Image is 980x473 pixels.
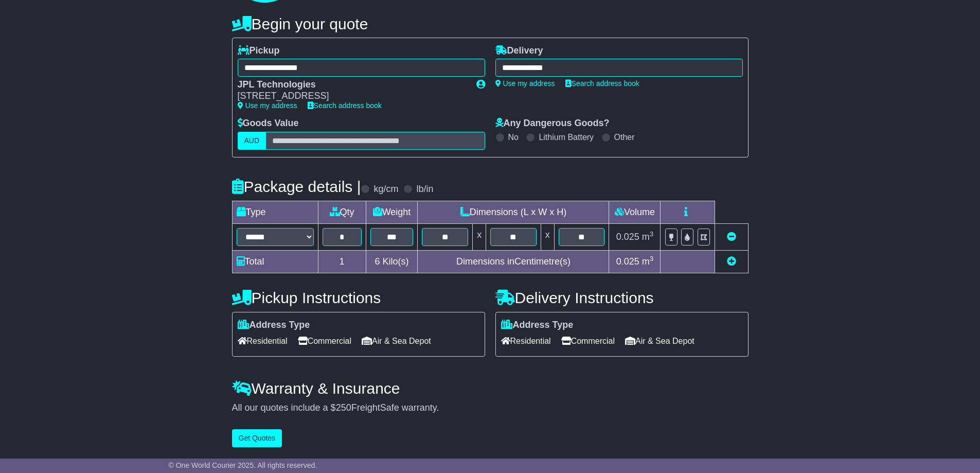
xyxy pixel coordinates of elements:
h4: Pickup Instructions [232,289,485,306]
td: x [473,223,486,250]
a: Remove this item [727,232,736,242]
button: Get Quotes [232,429,282,447]
span: 0.025 [616,232,639,242]
td: Total [232,250,318,273]
td: x [541,223,554,250]
span: Commercial [298,333,351,349]
label: Address Type [501,320,574,331]
a: Use my address [238,101,297,110]
span: Residential [501,333,551,349]
a: Search address book [308,101,382,110]
td: Dimensions (L x W x H) [418,201,609,223]
h4: Delivery Instructions [495,289,749,306]
sup: 3 [650,255,654,262]
span: Air & Sea Depot [362,333,431,349]
span: Commercial [561,333,615,349]
td: Qty [318,201,366,223]
h4: Package details | [232,178,361,195]
span: Residential [238,333,288,349]
h4: Begin your quote [232,15,749,32]
div: All our quotes include a $ FreightSafe warranty. [232,402,749,414]
label: Delivery [495,45,543,57]
span: 250 [336,402,351,413]
label: Other [614,132,635,142]
label: AUD [238,132,266,150]
label: kg/cm [373,184,398,195]
sup: 3 [650,230,654,238]
td: Volume [609,201,661,223]
div: JPL Technologies [238,79,466,91]
span: © One World Courier 2025. All rights reserved. [169,461,317,469]
span: 0.025 [616,256,639,267]
a: Use my address [495,79,555,87]
span: 6 [375,256,380,267]
div: [STREET_ADDRESS] [238,91,466,102]
td: Weight [366,201,418,223]
label: Lithium Battery [539,132,594,142]
label: Goods Value [238,118,299,129]
h4: Warranty & Insurance [232,380,749,397]
label: Any Dangerous Goods? [495,118,610,129]
label: No [508,132,519,142]
td: Kilo(s) [366,250,418,273]
span: m [642,232,654,242]
a: Search address book [565,79,639,87]
label: Address Type [238,320,310,331]
label: lb/in [416,184,433,195]
td: Dimensions in Centimetre(s) [418,250,609,273]
span: Air & Sea Depot [625,333,694,349]
td: 1 [318,250,366,273]
a: Add new item [727,256,736,267]
span: m [642,256,654,267]
td: Type [232,201,318,223]
label: Pickup [238,45,280,57]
